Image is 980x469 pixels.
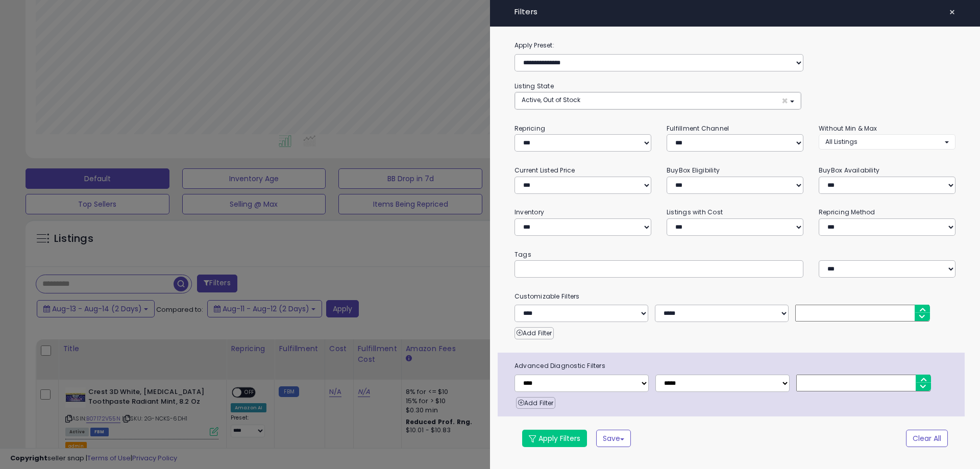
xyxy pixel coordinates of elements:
[596,430,631,447] button: Save
[949,5,955,19] span: ×
[507,40,963,51] label: Apply Preset:
[667,208,723,216] small: Listings with Cost
[514,327,554,339] button: Add Filter
[522,95,580,104] span: Active, Out of Stock
[507,291,963,302] small: Customizable Filters
[667,166,720,175] small: BuyBox Eligibility
[819,166,879,175] small: BuyBox Availability
[514,124,545,133] small: Repricing
[781,95,788,106] span: ×
[514,82,554,90] small: Listing State
[514,166,575,175] small: Current Listed Price
[522,430,587,447] button: Apply Filters
[819,208,875,216] small: Repricing Method
[667,124,729,133] small: Fulfillment Channel
[825,137,857,146] span: All Listings
[819,124,877,133] small: Without Min & Max
[507,360,965,372] span: Advanced Diagnostic Filters
[514,208,544,216] small: Inventory
[819,134,955,149] button: All Listings
[507,249,963,260] small: Tags
[514,8,955,16] h4: Filters
[516,397,555,409] button: Add Filter
[906,430,948,447] button: Clear All
[945,5,960,19] button: ×
[515,92,801,109] button: Active, Out of Stock ×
